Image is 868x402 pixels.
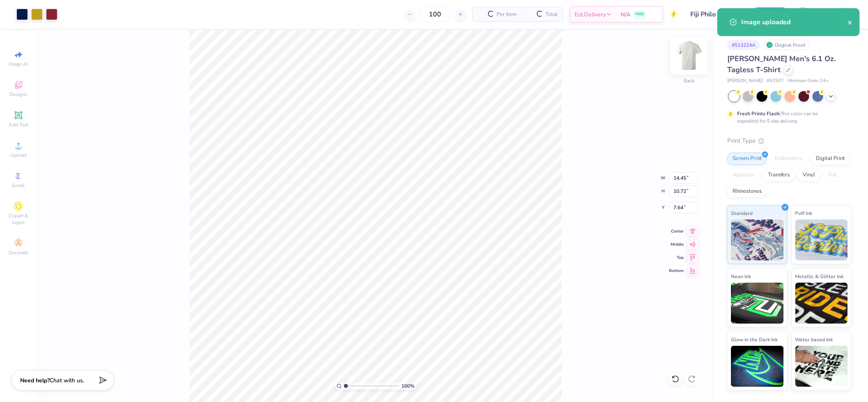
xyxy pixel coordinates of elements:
[635,11,644,17] span: FREE
[741,17,847,27] div: Image uploaded
[669,242,684,247] span: Middle
[731,272,751,281] span: Neon Ink
[770,153,808,165] div: Embroidery
[795,283,848,324] img: Metallic & Glitter Ink
[847,17,853,27] button: close
[763,169,795,181] div: Transfers
[9,91,27,98] span: Designs
[737,110,838,125] div: This color can be expedited for 5 day delivery.
[731,283,784,324] img: Neon Ink
[545,10,558,19] span: Total
[737,110,781,117] strong: Fresh Prints Flash:
[731,209,753,217] span: Standard
[731,346,784,387] img: Glow in the Dark Ink
[673,39,705,72] img: Back
[497,10,517,19] span: Per Item
[727,40,760,50] div: # 513224A
[795,272,844,281] span: Metallic & Glitter Ink
[4,212,33,226] span: Clipart & logos
[788,78,829,85] span: Minimum Order: 24 +
[727,169,760,181] div: Applique
[20,377,50,384] strong: Need help?
[727,153,767,165] div: Screen Print
[669,228,684,234] span: Center
[9,121,28,128] span: Add Text
[731,219,784,260] img: Standard
[764,40,810,50] div: Original Proof
[669,268,684,274] span: Bottom
[823,169,843,181] div: Foil
[10,152,27,158] span: Upload
[795,219,848,260] img: Puff Ink
[727,54,836,75] span: [PERSON_NAME] Men's 6.1 Oz. Tagless T-Shirt
[727,78,763,85] span: [PERSON_NAME]
[727,136,852,146] div: Print Type
[12,182,25,189] span: Greek
[795,346,848,387] img: Water based Ink
[9,249,28,256] span: Decorate
[811,153,851,165] div: Digital Print
[9,61,28,67] span: Image AI
[575,10,606,19] span: Est. Delivery
[731,335,778,344] span: Glow in the Dark Ink
[795,209,813,217] span: Puff Ink
[767,78,784,85] span: # 5250T
[798,169,821,181] div: Vinyl
[419,7,451,22] input: – –
[684,6,744,23] input: Untitled Design
[621,10,630,19] span: N/A
[727,185,767,198] div: Rhinestones
[684,78,694,85] div: Back
[669,255,684,260] span: Top
[401,382,415,390] span: 100 %
[795,335,833,344] span: Water based Ink
[50,377,84,384] span: Chat with us.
